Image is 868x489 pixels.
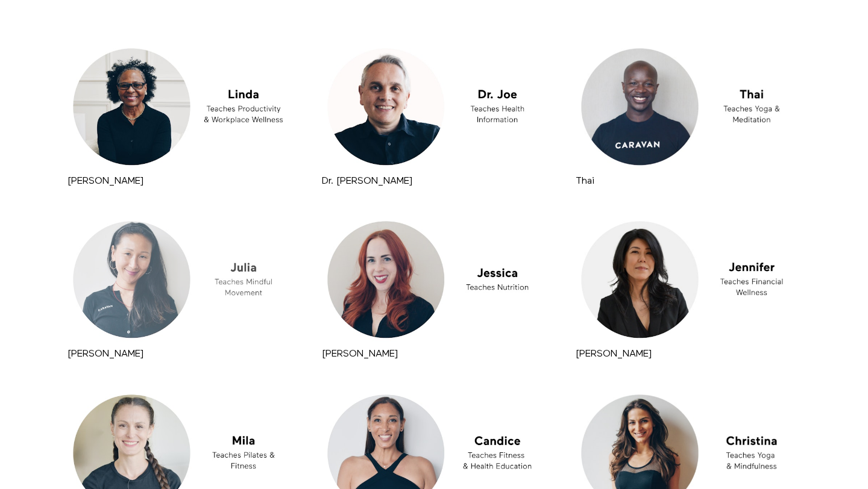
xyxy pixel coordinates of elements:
a: Jennifer [573,215,804,344]
strong: Dr. Joe [322,176,412,186]
a: [PERSON_NAME] [68,349,143,358]
a: Jessica [319,215,550,344]
strong: Thai [576,176,594,186]
a: Dr. Joe [319,42,550,172]
strong: Julia [68,349,143,359]
a: [PERSON_NAME] [68,176,143,185]
a: [PERSON_NAME] [576,349,652,358]
strong: Linda [68,176,143,186]
a: Thai [576,176,594,185]
a: Julia [64,215,295,344]
a: Linda [64,42,295,172]
a: Dr. [PERSON_NAME] [322,176,412,185]
strong: Jennifer [576,349,652,359]
a: Thai [573,42,804,172]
